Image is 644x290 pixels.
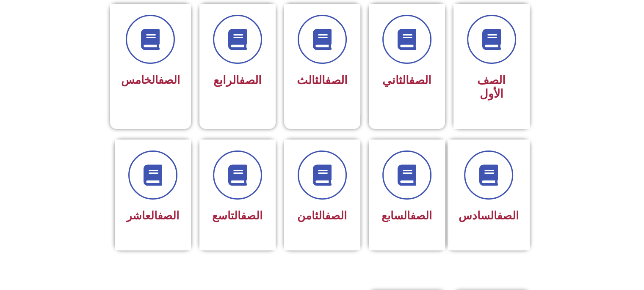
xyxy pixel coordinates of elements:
span: الثاني [382,74,431,87]
span: الصف الأول [477,74,506,101]
a: الصف [325,209,347,222]
a: الصف [409,74,431,87]
a: الصف [158,74,180,86]
a: الصف [239,74,262,87]
span: الخامس [121,74,180,86]
span: السادس [459,209,519,222]
span: التاسع [212,209,263,222]
a: الصف [325,74,348,87]
span: السابع [381,209,432,222]
span: الثامن [297,209,347,222]
span: الرابع [213,74,262,87]
span: العاشر [127,209,179,222]
a: الصف [241,209,263,222]
span: الثالث [297,74,348,87]
a: الصف [158,209,179,222]
a: الصف [410,209,432,222]
a: الصف [497,209,519,222]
